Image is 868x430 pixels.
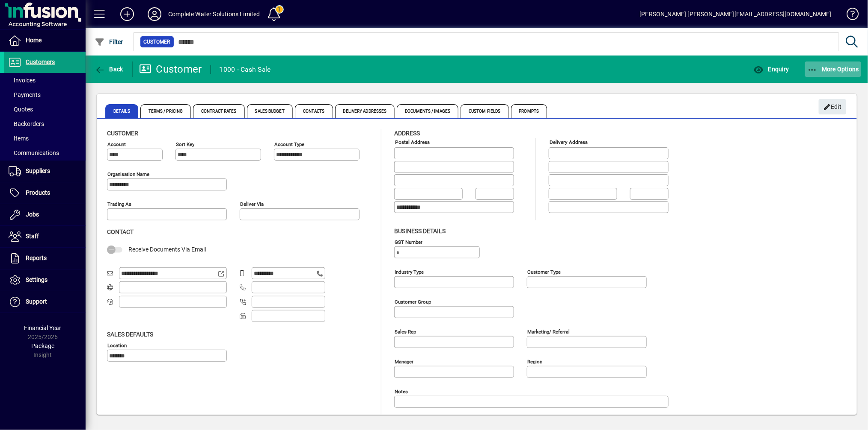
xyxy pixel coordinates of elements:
[92,61,125,77] button: Back
[527,269,561,275] mat-label: Customer type
[26,298,47,305] span: Support
[4,161,86,182] a: Suppliers
[639,7,832,21] div: [PERSON_NAME] [PERSON_NAME][EMAIL_ADDRESS][DOMAIN_NAME]
[9,106,33,113] span: Quotes
[140,104,191,118] span: Terms / Pricing
[395,269,424,275] mat-label: Industry type
[107,228,134,235] span: Contact
[26,276,48,283] span: Settings
[4,269,86,291] a: Settings
[397,104,458,118] span: Documents / Images
[9,120,44,127] span: Backorders
[141,6,168,22] button: Profile
[107,130,138,137] span: Customer
[751,61,791,77] button: Enquiry
[86,61,133,77] app-page-header-button: Back
[193,104,244,118] span: Contract Rates
[4,146,86,160] a: Communications
[128,246,206,253] span: Receive Documents Via Email
[395,358,413,364] mat-label: Manager
[527,328,570,334] mat-label: Marketing/ Referral
[461,104,508,118] span: Custom Fields
[247,104,293,118] span: Sales Budget
[395,328,416,334] mat-label: Sales rep
[26,59,55,65] span: Customers
[823,100,842,114] span: Edit
[95,38,123,45] span: Filter
[4,248,86,269] a: Reports
[26,211,39,218] span: Jobs
[394,130,420,137] span: Address
[805,61,862,77] button: More Options
[107,141,126,147] mat-label: Account
[335,104,395,118] span: Delivery Addresses
[26,254,47,261] span: Reports
[168,7,260,21] div: Complete Water Solutions Limited
[4,30,86,51] a: Home
[139,62,202,76] div: Customer
[9,149,59,156] span: Communications
[840,2,857,29] a: Knowledge Base
[220,63,271,76] div: 1000 - Cash Sale
[4,204,86,225] a: Jobs
[9,77,36,84] span: Invoices
[26,189,50,196] span: Products
[107,342,127,348] mat-label: Location
[4,226,86,247] a: Staff
[4,117,86,131] a: Backorders
[394,228,446,234] span: Business details
[395,239,422,245] mat-label: GST Number
[395,388,408,394] mat-label: Notes
[26,37,42,44] span: Home
[511,104,547,118] span: Prompts
[92,34,125,50] button: Filter
[107,171,149,177] mat-label: Organisation name
[240,201,264,207] mat-label: Deliver via
[144,38,170,46] span: Customer
[4,182,86,204] a: Products
[4,73,86,88] a: Invoices
[274,141,304,147] mat-label: Account Type
[31,342,54,349] span: Package
[395,298,431,304] mat-label: Customer group
[753,66,789,73] span: Enquiry
[26,167,50,174] span: Suppliers
[107,331,153,338] span: Sales defaults
[9,91,41,98] span: Payments
[819,99,846,114] button: Edit
[24,325,62,331] span: Financial Year
[113,6,141,22] button: Add
[95,66,123,73] span: Back
[105,104,138,118] span: Details
[9,135,29,142] span: Items
[527,358,542,364] mat-label: Region
[4,131,86,146] a: Items
[26,233,39,240] span: Staff
[807,66,859,73] span: More Options
[107,201,131,207] mat-label: Trading as
[295,104,333,118] span: Contacts
[4,88,86,102] a: Payments
[4,291,86,313] a: Support
[176,141,194,147] mat-label: Sort key
[4,102,86,117] a: Quotes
